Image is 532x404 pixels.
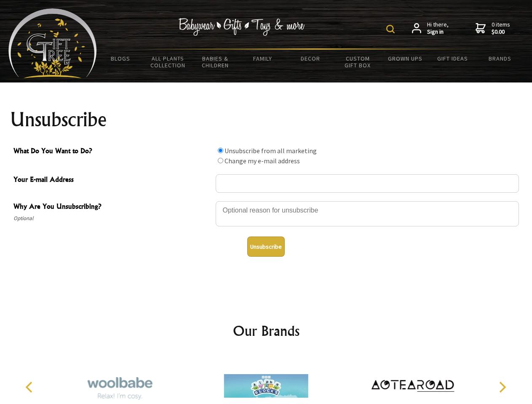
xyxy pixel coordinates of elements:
[17,321,516,341] h2: Our Brands
[412,21,449,36] a: Hi there,Sign in
[10,109,522,130] h1: Unsubscribe
[13,201,211,213] span: Why Are You Unsubscribing?
[216,201,519,226] textarea: Why Are You Unsubscribing?
[286,50,334,67] a: Decor
[239,50,287,67] a: Family
[247,237,285,257] button: Unsubscribe
[381,50,429,67] a: Grown Ups
[334,50,382,74] a: Custom Gift Box
[13,146,211,158] span: What Do You Want to Do?
[21,378,40,396] button: Previous
[476,50,524,67] a: Brands
[225,157,300,165] label: Change my e-mail address
[492,28,510,36] strong: $0.00
[144,50,192,74] a: All Plants Collection
[476,21,510,36] a: 0 items$0.00
[225,146,317,155] label: Unsubscribe from all marketing
[216,174,519,193] input: Your E-mail Address
[386,25,395,33] img: product search
[97,50,144,67] a: BLOGS
[218,158,223,163] input: What Do You Want to Do?
[492,21,510,36] span: 0 items
[13,174,211,186] span: Your E-mail Address
[8,8,97,78] img: Babyware - Gifts - Toys and more...
[218,148,223,153] input: What Do You Want to Do?
[13,213,211,223] span: Optional
[179,18,305,36] img: Babywear - Gifts - Toys & more
[427,28,449,36] strong: Sign in
[192,50,239,74] a: Babies & Children
[429,50,476,67] a: Gift Ideas
[493,378,511,396] button: Next
[427,21,449,36] span: Hi there,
